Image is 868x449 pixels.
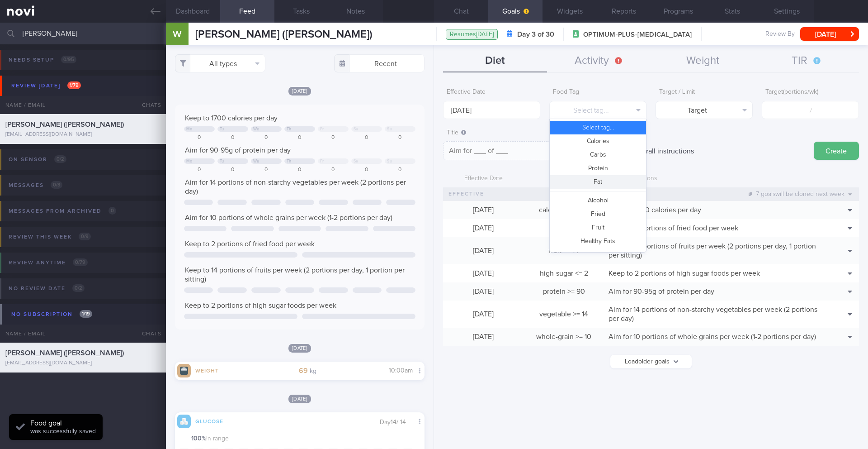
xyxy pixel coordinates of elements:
[67,81,81,89] span: 1 / 79
[191,366,227,374] div: Weight
[288,87,311,96] span: [DATE]
[186,127,193,132] div: Mo
[651,50,755,72] button: Weight
[185,115,278,122] span: Keep to 1700 calories per day
[318,134,349,141] div: 0
[550,175,646,189] button: Fat
[217,167,248,173] div: 0
[762,101,859,119] input: 7
[380,418,413,427] div: Day 14 / 14
[473,206,494,214] span: [DATE]
[186,159,193,164] div: Mo
[524,219,604,237] div: fried <= 2
[195,29,373,40] span: [PERSON_NAME] ([PERSON_NAME])
[284,167,315,173] div: 0
[583,30,692,39] span: OPTIMUM-PLUS-[MEDICAL_DATA]
[473,224,494,232] span: [DATE]
[800,27,859,41] button: [DATE]
[130,96,166,114] div: Chats
[108,207,116,215] span: 0
[473,270,494,277] span: [DATE]
[550,234,646,248] button: Healthy Fats
[30,428,96,435] span: was successfully saved
[524,242,604,260] div: fruit <= 14
[6,54,79,66] div: Needs setup
[185,267,405,283] span: Keep to 14 portions of fruits per week (2 portions per day, 1 portion per sitting)
[447,88,537,96] label: Effective Date
[185,302,336,309] span: Keep to 2 portions of high sugar foods per week
[185,147,291,154] span: Aim for 90-95g of protein per day
[524,201,604,219] div: calories <= 1700
[550,221,646,234] button: Fruit
[9,80,83,92] div: Review [DATE]
[191,435,229,443] span: in range
[473,288,494,295] span: [DATE]
[185,179,406,195] span: Aim for 14 portions of non-starchy vegetables per week (2 portions per day)
[550,162,646,175] button: Protein
[354,159,359,164] div: Sa
[473,310,494,318] span: [DATE]
[299,367,308,374] strong: 69
[318,167,349,173] div: 0
[609,270,760,277] span: Keep to 2 portions of high sugar foods per week
[5,131,160,138] div: [EMAIL_ADDRESS][DOMAIN_NAME]
[5,360,160,367] div: [EMAIL_ADDRESS][DOMAIN_NAME]
[547,50,651,72] button: Activity
[5,121,124,128] span: [PERSON_NAME] ([PERSON_NAME])
[351,134,382,141] div: 0
[609,333,816,340] span: Aim for 10 portions of whole grains per week (1-2 portions per day)
[604,170,827,187] div: Title / Instructions
[251,167,282,173] div: 0
[473,247,494,254] span: [DATE]
[284,134,315,141] div: 0
[54,155,66,163] span: 0 / 2
[765,30,795,38] span: Review By
[320,159,324,164] div: Fr
[609,243,816,259] span: Keep to 14 portions of fruits per week (2 portions per day, 1 portion per sitting)
[6,257,90,269] div: Review anytime
[220,159,224,164] div: Tu
[253,127,259,132] div: We
[550,148,646,162] button: Carbs
[550,248,646,262] button: High Calcium
[387,127,392,132] div: Su
[524,264,604,282] div: high-sugar <= 2
[389,368,413,374] span: 10:00am
[184,167,215,173] div: 0
[351,167,382,173] div: 0
[217,134,248,141] div: 0
[6,205,118,217] div: Messages from Archived
[191,435,206,442] strong: 100 %
[287,159,292,164] div: Th
[130,325,166,343] div: Chats
[550,134,646,148] button: Calories
[385,134,415,141] div: 0
[443,170,524,187] div: Effective Date
[72,284,85,292] span: 0 / 2
[517,30,554,39] strong: Day 3 of 30
[755,50,859,72] button: TIR
[310,368,316,374] small: kg
[5,349,124,357] span: [PERSON_NAME] ([PERSON_NAME])
[184,134,215,141] div: 0
[473,333,494,340] span: [DATE]
[609,224,738,232] span: Keep to 2 portions of fried food per week
[354,127,359,132] div: Sa
[61,56,76,63] span: 0 / 95
[609,306,817,322] span: Aim for 14 portions of non-starchy vegetables per week (2 portions per day)
[609,288,714,295] span: Aim for 90-95g of protein per day
[549,101,646,119] button: Select tag...
[443,101,540,119] input: Select...
[251,134,282,141] div: 0
[443,50,547,72] button: Diet
[609,206,701,214] span: Keep to 1700 calories per day
[550,121,646,134] button: Select tag...
[320,127,324,132] div: Fr
[656,101,753,119] button: Target
[288,395,311,403] span: [DATE]
[814,142,859,160] button: Create
[447,129,466,136] span: Title
[524,170,604,187] div: Rule
[765,88,855,96] label: Target ( portions/wk )
[6,282,87,295] div: No review date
